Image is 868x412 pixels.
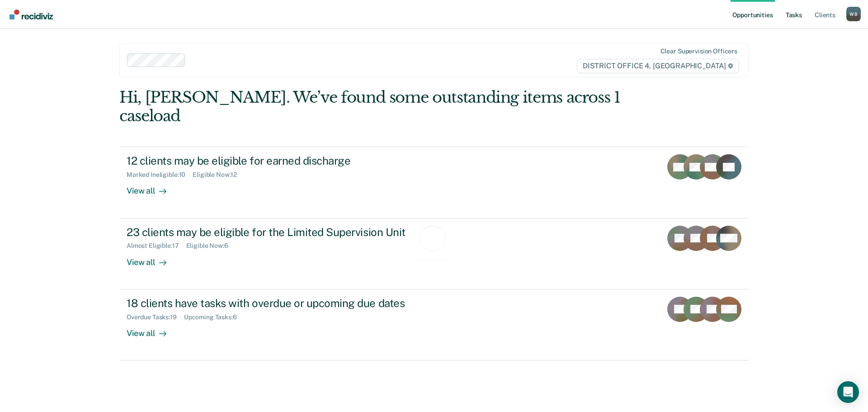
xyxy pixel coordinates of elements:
button: Profile dropdown button [846,7,861,21]
div: Clear supervision officers [660,47,737,55]
span: DISTRICT OFFICE 4, [GEOGRAPHIC_DATA] [577,59,739,73]
img: Recidiviz [9,9,53,19]
div: W B [846,7,861,21]
div: Loading data... [413,256,456,264]
div: Open Intercom Messenger [837,381,859,403]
